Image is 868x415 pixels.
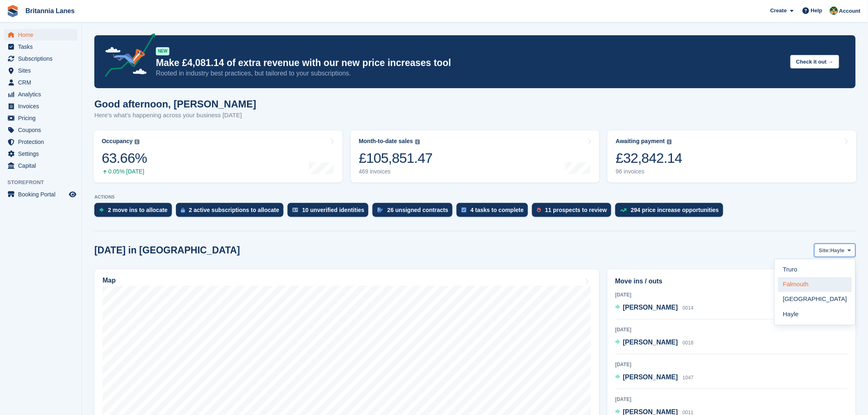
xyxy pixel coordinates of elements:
span: Subscriptions [18,53,67,64]
div: Month-to-date sales [359,138,413,145]
h1: Good afternoon, [PERSON_NAME] [94,98,256,109]
a: menu [4,41,78,52]
img: price-adjustments-announcement-icon-8257ccfd72463d97f412b2fc003d46551f7dbcb40ab6d574587a9cd5c0d94... [98,33,155,80]
a: menu [4,136,78,148]
a: menu [4,160,78,171]
a: menu [4,189,78,200]
a: menu [4,124,78,136]
p: Rooted in industry best practices, but tailored to your subscriptions. [156,69,784,78]
div: 0.05% [DATE] [102,168,147,175]
a: Britannia Lanes [22,4,78,18]
span: Booking Portal [18,189,67,200]
img: icon-info-grey-7440780725fd019a000dd9b08b2336e03edf1995a4989e88bcd33f0948082b44.svg [667,139,672,144]
div: 2 move ins to allocate [108,207,168,213]
span: 0014 [683,305,694,311]
img: icon-info-grey-7440780725fd019a000dd9b08b2336e03edf1995a4989e88bcd33f0948082b44.svg [415,139,420,144]
span: Analytics [18,89,67,100]
div: [DATE] [615,396,848,403]
span: Tasks [18,41,67,52]
div: 469 invoices [359,168,433,175]
h2: Map [103,277,116,284]
span: Settings [18,148,67,160]
span: Home [18,29,67,41]
a: Hayle [778,307,852,322]
span: Coupons [18,124,67,136]
a: 26 unsigned contracts [372,203,457,221]
span: CRM [18,77,67,88]
img: move_ins_to_allocate_icon-fdf77a2bb77ea45bf5b3d319d69a93e2d87916cf1d5bf7949dd705db3b84f3ca.svg [99,207,104,212]
a: Falmouth [778,277,852,292]
span: Protection [18,136,67,148]
p: ACTIONS [94,194,856,200]
span: 0018 [683,340,694,346]
div: NEW [156,47,169,55]
a: menu [4,112,78,124]
a: 2 move ins to allocate [94,203,176,221]
a: Truro [778,262,852,277]
span: Account [839,7,861,15]
img: verify_identity-adf6edd0f0f0b5bbfe63781bf79b02c33cf7c696d77639b501bdc392416b5a36.svg [292,207,298,212]
span: Storefront [7,178,82,187]
a: 2 active subscriptions to allocate [176,203,288,221]
a: Occupancy 63.66% 0.05% [DATE] [94,130,343,182]
a: Awaiting payment £32,842.14 96 invoices [608,130,857,182]
img: icon-info-grey-7440780725fd019a000dd9b08b2336e03edf1995a4989e88bcd33f0948082b44.svg [135,139,139,144]
span: Pricing [18,112,67,124]
span: [PERSON_NAME] [623,374,678,381]
span: 1047 [683,375,694,381]
span: Sites [18,65,67,76]
div: 63.66% [102,150,147,166]
a: menu [4,53,78,64]
div: 11 prospects to review [545,207,607,213]
div: 294 price increase opportunities [631,207,719,213]
img: task-75834270c22a3079a89374b754ae025e5fb1db73e45f91037f5363f120a921f8.svg [461,207,466,212]
a: menu [4,148,78,160]
a: menu [4,89,78,100]
div: [DATE] [615,326,848,333]
div: £32,842.14 [616,150,682,166]
p: Here's what's happening across your business [DATE] [94,111,256,120]
img: price_increase_opportunities-93ffe204e8149a01c8c9dc8f82e8f89637d9d84a8eef4429ea346261dce0b2c0.svg [620,208,627,212]
span: [PERSON_NAME] [623,304,678,311]
div: 10 unverified identities [302,207,365,213]
h2: [DATE] in [GEOGRAPHIC_DATA] [94,245,240,256]
img: Nathan Kellow [830,7,838,15]
span: Site: [819,246,830,255]
span: Capital [18,160,67,171]
img: active_subscription_to_allocate_icon-d502201f5373d7db506a760aba3b589e785aa758c864c3986d89f69b8ff3... [181,207,185,213]
img: stora-icon-8386f47178a22dfd0bd8f6a31ec36ba5ce8667c1dd55bd0f319d3a0aa187defe.svg [7,5,19,17]
img: prospect-51fa495bee0391a8d652442698ab0144808aea92771e9ea1ae160a38d050c398.svg [537,207,541,212]
a: Month-to-date sales £105,851.47 469 invoices [351,130,600,182]
span: [PERSON_NAME] [623,339,678,346]
div: 26 unsigned contracts [387,207,448,213]
span: Create [770,7,787,15]
div: 2 active subscriptions to allocate [189,207,279,213]
h2: Move ins / outs [615,276,848,286]
a: [PERSON_NAME] 0014 [615,303,694,313]
button: Site: Hayle [814,244,856,257]
a: [GEOGRAPHIC_DATA] [778,292,852,307]
button: Check it out → [790,55,839,68]
span: Help [811,7,822,15]
a: 4 tasks to complete [457,203,532,221]
div: Awaiting payment [616,138,665,145]
a: 11 prospects to review [532,203,615,221]
div: 4 tasks to complete [471,207,524,213]
a: Preview store [68,189,78,199]
a: 10 unverified identities [288,203,373,221]
span: Hayle [831,246,845,255]
a: [PERSON_NAME] 1047 [615,372,694,383]
img: contract_signature_icon-13c848040528278c33f63329250d36e43548de30e8caae1d1a13099fd9432cc5.svg [377,207,383,212]
a: 294 price increase opportunities [615,203,727,221]
p: Make £4,081.14 of extra revenue with our new price increases tool [156,57,784,69]
a: [PERSON_NAME] 0018 [615,337,694,348]
div: £105,851.47 [359,150,433,166]
a: menu [4,29,78,41]
span: Invoices [18,100,67,112]
div: [DATE] [615,291,848,299]
a: menu [4,77,78,88]
div: 96 invoices [616,168,682,175]
a: menu [4,100,78,112]
a: menu [4,65,78,76]
div: [DATE] [615,361,848,368]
